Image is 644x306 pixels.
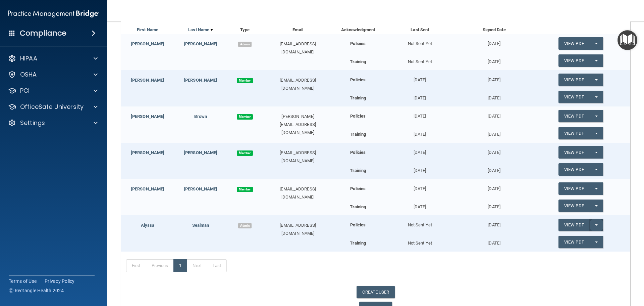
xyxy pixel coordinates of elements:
[383,236,457,247] div: Not Sent Yet
[350,186,366,191] b: Policies
[20,103,84,111] p: OfficeSafe University
[263,113,333,137] div: [PERSON_NAME][EMAIL_ADDRESS][DOMAIN_NAME]
[558,110,589,122] a: View PDF
[188,26,213,34] a: Last Name
[184,78,217,83] a: [PERSON_NAME]
[558,219,589,231] a: View PDF
[558,91,589,103] a: View PDF
[184,150,217,155] a: [PERSON_NAME]
[227,26,262,34] div: Type
[131,41,164,46] a: [PERSON_NAME]
[237,150,253,156] span: Member
[350,59,366,64] b: Training
[383,34,457,48] div: Not Sent Yet
[333,26,383,34] div: Acknowledgment
[457,163,531,175] div: [DATE]
[9,278,37,285] a: Terms of Use
[131,186,164,191] a: [PERSON_NAME]
[8,7,99,20] img: PMB logo
[137,26,158,34] a: First Name
[350,241,366,246] b: Training
[457,179,531,193] div: [DATE]
[350,132,366,137] b: Training
[207,259,227,272] a: Last
[141,223,155,228] a: Alyssa
[350,150,366,155] b: Policies
[263,76,333,92] div: [EMAIL_ADDRESS][DOMAIN_NAME]
[558,163,589,176] a: View PDF
[192,223,209,228] a: Sealman
[237,114,253,120] span: Member
[357,286,394,298] a: CREATE USER
[558,182,589,195] a: View PDF
[45,278,75,285] a: Privacy Policy
[350,168,366,173] b: Training
[20,71,37,79] p: OSHA
[126,259,146,272] a: First
[383,163,457,175] div: [DATE]
[383,179,457,193] div: [DATE]
[558,37,589,50] a: View PDF
[263,221,333,237] div: [EMAIL_ADDRESS][DOMAIN_NAME]
[457,91,531,102] div: [DATE]
[350,114,366,119] b: Policies
[383,143,457,157] div: [DATE]
[131,150,164,155] a: [PERSON_NAME]
[9,287,64,294] span: Ⓒ Rectangle Health 2024
[383,215,457,229] div: Not Sent Yet
[238,42,252,47] span: Admin
[383,54,457,66] div: Not Sent Yet
[263,185,333,201] div: [EMAIL_ADDRESS][DOMAIN_NAME]
[383,26,457,34] div: Last Sent
[383,127,457,138] div: [DATE]
[237,78,253,83] span: Member
[8,71,98,79] a: OSHA
[194,114,207,119] a: Brown
[457,106,531,120] div: [DATE]
[263,149,333,165] div: [EMAIL_ADDRESS][DOMAIN_NAME]
[383,200,457,211] div: [DATE]
[187,259,207,272] a: Next
[8,87,98,95] a: PCI
[238,223,252,228] span: Admin
[383,106,457,120] div: [DATE]
[457,34,531,48] div: [DATE]
[263,40,333,56] div: [EMAIL_ADDRESS][DOMAIN_NAME]
[146,259,174,272] a: Previous
[383,70,457,84] div: [DATE]
[131,78,164,83] a: [PERSON_NAME]
[457,127,531,138] div: [DATE]
[457,200,531,211] div: [DATE]
[237,187,253,192] span: Member
[350,41,366,46] b: Policies
[558,127,589,139] a: View PDF
[457,236,531,247] div: [DATE]
[457,26,531,34] div: Signed Date
[457,215,531,229] div: [DATE]
[350,204,366,209] b: Training
[618,30,637,50] button: Open Resource Center
[184,41,217,46] a: [PERSON_NAME]
[558,74,589,86] a: View PDF
[20,87,30,95] p: PCI
[457,143,531,157] div: [DATE]
[8,103,98,111] a: OfficeSafe University
[457,70,531,84] div: [DATE]
[383,91,457,102] div: [DATE]
[350,95,366,100] b: Training
[20,119,45,127] p: Settings
[350,222,366,227] b: Policies
[457,54,531,66] div: [DATE]
[558,146,589,159] a: View PDF
[20,29,66,38] h4: Compliance
[350,77,366,82] b: Policies
[184,186,217,191] a: [PERSON_NAME]
[558,54,589,67] a: View PDF
[558,200,589,212] a: View PDF
[20,54,37,62] p: HIPAA
[263,26,333,34] div: Email
[131,114,164,119] a: [PERSON_NAME]
[8,54,98,62] a: HIPAA
[8,119,98,127] a: Settings
[558,236,589,248] a: View PDF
